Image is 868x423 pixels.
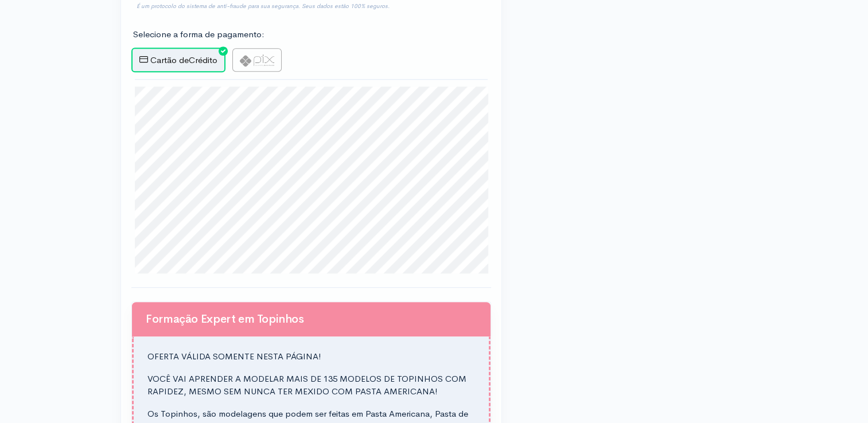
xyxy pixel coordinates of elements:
[150,54,189,65] span: Cartão de
[146,313,477,326] h2: Formação Expert em Topinhos
[147,373,475,398] p: VOCÊ VAI APRENDER A MODELAR MAIS DE 135 MODELOS DE TOPINHOS COM RAPIDEZ, MESMO SEM NUNCA TER MEXI...
[147,350,475,363] p: OFERTA VÁLIDA SOMENTE NESTA PÁGINA!
[131,48,225,73] label: Crédito
[133,28,264,41] label: Selecione a forma de pagamento:
[240,54,274,66] img: pix-logo-9c6f7f1e21d0dbbe27cc39d8b486803e509c07734d8fd270ca391423bc61e7ca.png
